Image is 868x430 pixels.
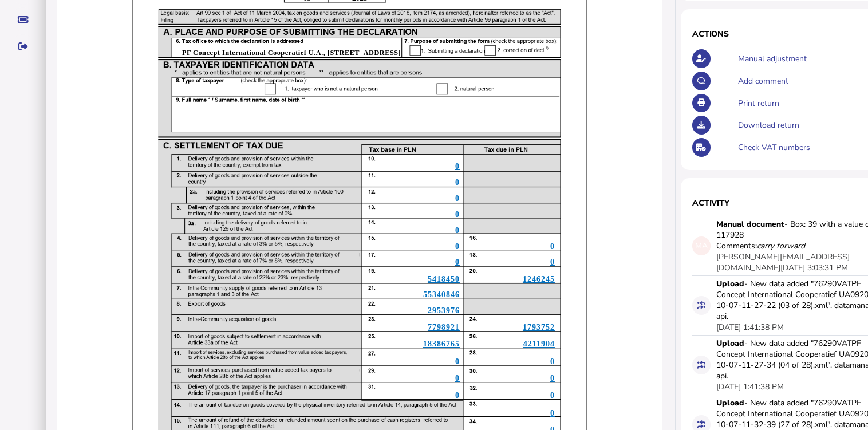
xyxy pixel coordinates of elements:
[716,278,744,289] strong: Upload
[692,94,711,113] button: Open printable view of return.
[697,361,705,369] i: Data for this filing changed
[716,397,744,408] strong: Upload
[697,420,705,428] i: Data for this filing changed
[716,251,850,273] app-user-presentation: [PERSON_NAME][EMAIL_ADDRESS][DOMAIN_NAME]
[523,323,555,332] span: 1793752
[692,116,711,135] button: Download return
[455,162,460,171] span: 0
[428,306,460,315] span: 2953976
[550,391,555,400] span: 0
[692,72,711,90] button: Make a comment in the activity log.
[182,49,401,57] b: PF Concept International Cooperatief U.A., [STREET_ADDRESS]
[428,275,460,283] span: 5418450
[455,194,460,203] span: 0
[455,357,460,366] span: 0
[716,381,784,392] div: [DATE] 1:41:38 PM
[716,322,784,333] div: [DATE] 1:41:38 PM
[692,49,711,68] button: Make an adjustment to this return.
[11,7,35,31] button: Raise a support ticket
[455,226,460,235] span: 0
[716,338,744,349] strong: Upload
[550,374,555,382] span: 0
[550,357,555,366] span: 0
[455,242,460,251] span: 0
[455,374,460,382] span: 0
[692,138,711,157] button: Check VAT numbers on return.
[423,340,460,348] span: 18386765
[455,391,460,400] span: 0
[550,258,555,266] span: 0
[11,34,35,58] button: Sign out
[716,240,805,251] div: Comments:
[455,210,460,219] span: 0
[716,219,784,230] strong: Manual document
[550,242,555,251] span: 0
[550,409,555,417] span: 0
[455,178,460,187] span: 0
[692,236,711,255] div: MA
[423,290,460,299] span: 55340846
[523,340,555,348] span: 4211904
[523,275,555,283] span: 1246245
[697,301,705,309] i: Data for this filing changed
[428,323,460,332] span: 7798921
[757,240,805,251] i: carry forward
[455,258,460,266] span: 0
